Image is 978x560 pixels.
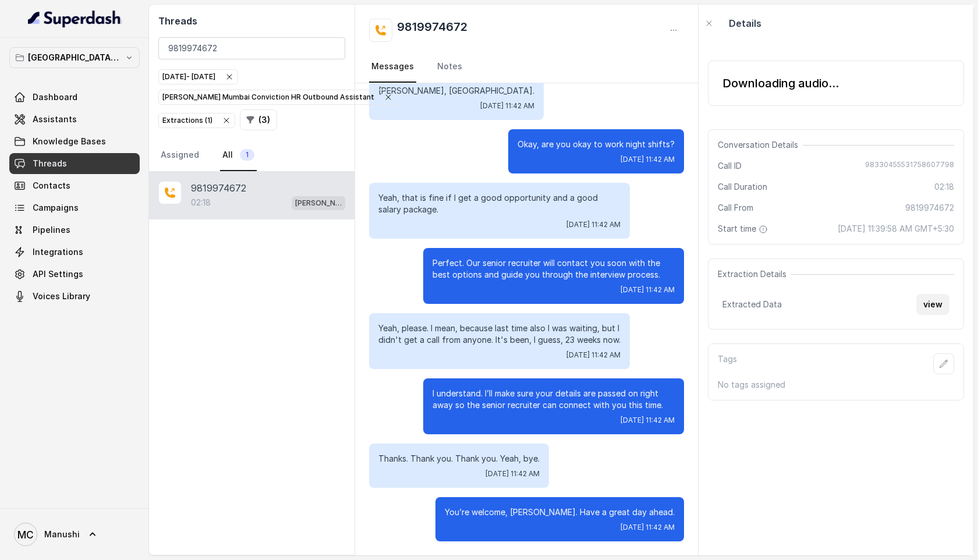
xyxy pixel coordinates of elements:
[865,160,954,172] span: 98330455531758607798
[9,175,140,196] a: Contacts
[433,388,675,411] p: I understand. I’ll make sure your details are passed on right away so the senior recruiter can co...
[158,14,345,28] h2: Threads
[33,158,67,169] span: Threads
[445,506,675,518] p: You’re welcome, [PERSON_NAME]. Have a great day ahead.
[9,242,140,263] a: Integrations
[17,529,34,541] text: MC
[220,140,257,171] a: All1
[621,285,675,295] span: [DATE] 11:42 AM
[934,181,954,193] span: 02:18
[162,115,231,126] div: Extractions ( 1 )
[369,51,416,83] a: Messages
[28,9,122,28] img: light.svg
[722,75,839,91] div: Downloading audio...
[158,37,345,59] input: Search by Call ID or Phone Number
[33,114,77,125] span: Assistants
[9,109,140,130] a: Assistants
[9,518,140,551] a: Manushi
[722,299,782,310] span: Extracted Data
[158,69,238,84] button: [DATE]- [DATE]
[33,268,83,280] span: API Settings
[718,181,767,193] span: Call Duration
[9,197,140,218] a: Campaigns
[718,353,737,374] p: Tags
[33,246,83,258] span: Integrations
[518,139,675,150] p: Okay, are you okay to work night shifts?
[9,87,140,108] a: Dashboard
[9,264,140,285] a: API Settings
[158,140,201,171] a: Assigned
[621,523,675,532] span: [DATE] 11:42 AM
[397,19,467,42] h2: 9819974672
[718,268,791,280] span: Extraction Details
[566,220,621,229] span: [DATE] 11:42 AM
[718,202,753,214] span: Call From
[191,181,246,195] p: 9819974672
[838,223,954,235] span: [DATE] 11:39:58 AM GMT+5:30
[566,350,621,360] span: [DATE] 11:42 AM
[162,71,234,83] div: [DATE] - [DATE]
[729,16,761,30] p: Details
[621,155,675,164] span: [DATE] 11:42 AM
[33,136,106,147] span: Knowledge Bases
[44,529,80,540] span: Manushi
[33,224,70,236] span: Pipelines
[9,47,140,68] button: [GEOGRAPHIC_DATA] - [GEOGRAPHIC_DATA] - [GEOGRAPHIC_DATA]
[905,202,954,214] span: 9819974672
[480,101,534,111] span: [DATE] 11:42 AM
[369,51,684,83] nav: Tabs
[378,192,621,215] p: Yeah, that is fine if I get a good opportunity and a good salary package.
[718,139,803,151] span: Conversation Details
[9,131,140,152] a: Knowledge Bases
[435,51,465,83] a: Notes
[378,453,540,465] p: Thanks. Thank you. Thank you. Yeah, bye.
[295,197,342,209] p: [PERSON_NAME] Mumbai Conviction HR Outbound Assistant
[158,113,235,128] button: Extractions (1)
[718,223,770,235] span: Start time
[378,85,534,97] p: [PERSON_NAME], [GEOGRAPHIC_DATA].
[33,202,79,214] span: Campaigns
[718,160,742,172] span: Call ID
[162,91,393,103] div: [PERSON_NAME] Mumbai Conviction HR Outbound Assistant
[916,294,949,315] button: view
[621,416,675,425] span: [DATE] 11:42 AM
[9,286,140,307] a: Voices Library
[486,469,540,479] span: [DATE] 11:42 AM
[9,219,140,240] a: Pipelines
[28,51,121,65] p: [GEOGRAPHIC_DATA] - [GEOGRAPHIC_DATA] - [GEOGRAPHIC_DATA]
[718,379,954,391] p: No tags assigned
[433,257,675,281] p: Perfect. Our senior recruiter will contact you soon with the best options and guide you through t...
[33,290,90,302] span: Voices Library
[158,140,345,171] nav: Tabs
[33,91,77,103] span: Dashboard
[33,180,70,192] span: Contacts
[240,109,277,130] button: (3)
[240,149,254,161] span: 1
[9,153,140,174] a: Threads
[158,90,397,105] button: [PERSON_NAME] Mumbai Conviction HR Outbound Assistant
[191,197,211,208] p: 02:18
[378,322,621,346] p: Yeah, please. I mean, because last time also I was waiting, but I didn't get a call from anyone. ...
